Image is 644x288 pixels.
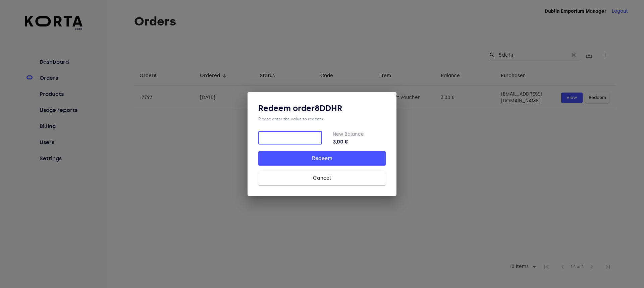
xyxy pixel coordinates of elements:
[333,131,364,137] label: New Balance
[258,103,386,114] h3: Redeem order 8DDHR
[333,138,386,146] strong: 3,00 €
[258,116,386,122] div: Please enter the value to redeem:
[258,171,386,185] button: Cancel
[269,154,375,163] span: Redeem
[269,174,375,182] span: Cancel
[258,151,386,165] button: Redeem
